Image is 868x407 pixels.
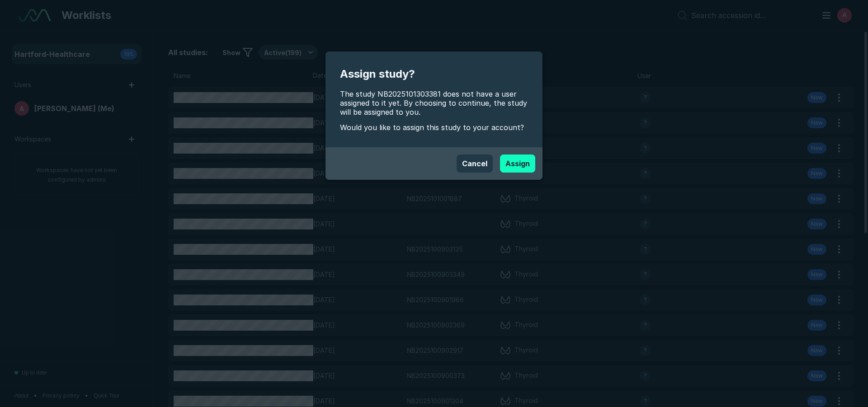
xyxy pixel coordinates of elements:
span: Would you like to assign this study to your account? [340,122,528,133]
span: The study NB2025101303381 does not have a user assigned to it yet. By choosing to continue, the s... [340,89,528,117]
div: modal [325,51,542,180]
button: Cancel [457,154,493,173]
button: Assign [500,154,535,173]
span: Assign study? [340,66,528,82]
